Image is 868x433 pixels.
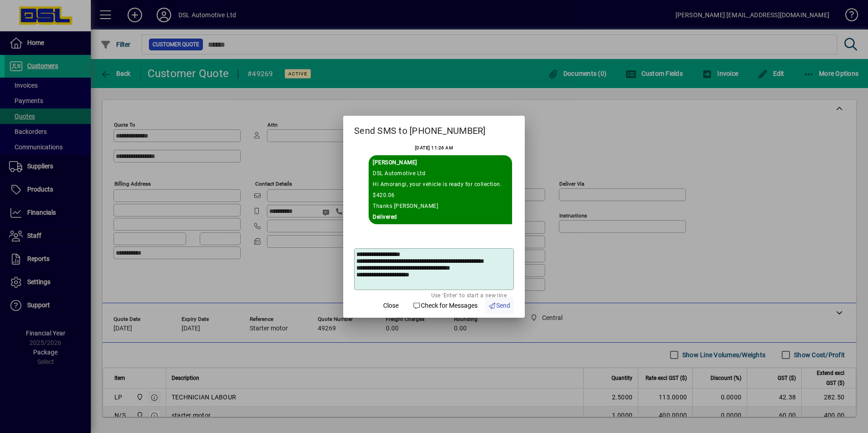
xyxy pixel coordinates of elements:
[376,298,405,314] button: Close
[488,301,511,310] span: Send
[485,298,514,314] button: Send
[431,290,507,300] mat-hint: Use 'Enter' to start a new line
[373,212,508,222] div: Delivered
[409,298,481,314] button: Check for Messages
[343,116,525,142] h2: Send SMS to [PHONE_NUMBER]
[413,301,478,310] span: Check for Messages
[373,157,508,168] div: Sent By
[415,143,454,153] div: [DATE] 11:26 AM
[373,168,508,212] div: DSL Automotive Ltd Hi Amorangi, your vehicle is ready for collection. $420.06 Thanks [PERSON_NAME]
[383,301,399,310] span: Close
